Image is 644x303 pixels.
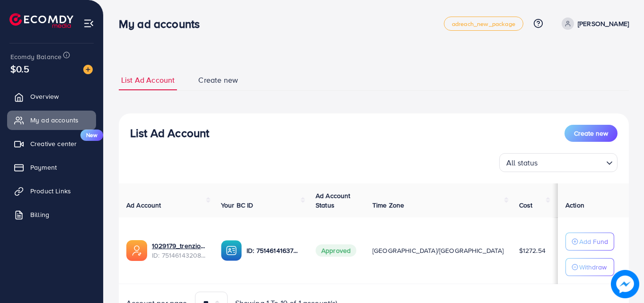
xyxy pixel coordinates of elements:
span: List Ad Account [121,75,175,86]
span: Create new [574,129,608,138]
span: Product Links [30,186,71,196]
a: [PERSON_NAME] [558,17,629,30]
img: image [611,270,639,298]
span: [GEOGRAPHIC_DATA]/[GEOGRAPHIC_DATA] [372,246,504,255]
span: Ecomdy Balance [10,52,62,61]
button: Create new [565,125,618,142]
span: Payment [30,163,57,172]
p: [PERSON_NAME] [578,18,629,29]
span: All status [504,156,540,170]
span: Time Zone [372,200,404,210]
a: Product Links [7,182,96,200]
button: Add Fund [565,233,614,251]
a: Overview [7,87,96,106]
h3: My ad accounts [119,17,207,31]
img: image [83,65,93,74]
span: Billing [30,210,49,219]
span: Cost [519,200,533,210]
div: <span class='underline'>1029179_trenziopk_1749632491413</span></br>7514614320878059537 [152,241,206,260]
a: adreach_new_package [444,17,523,31]
img: ic-ba-acc.ded83a64.svg [221,240,242,261]
input: Search for option [541,154,602,170]
span: My ad accounts [30,115,79,125]
span: Ad Account Status [316,191,351,210]
div: Search for option [499,153,618,172]
p: ID: 7514614163747110913 [247,245,300,256]
span: New [80,130,103,141]
span: $0.5 [10,62,30,76]
h3: List Ad Account [130,126,209,140]
span: Creative center [30,139,77,148]
button: Withdraw [565,258,614,276]
span: ID: 7514614320878059537 [152,251,206,260]
a: My ad accounts [7,111,96,130]
p: Add Fund [579,236,608,247]
a: Payment [7,158,96,177]
span: Overview [30,92,59,101]
span: Approved [316,244,356,257]
a: 1029179_trenziopk_1749632491413 [152,241,206,251]
img: ic-ads-acc.e4c84228.svg [126,240,147,261]
img: logo [9,13,73,28]
a: Creative centerNew [7,134,96,153]
a: Billing [7,205,96,224]
img: menu [83,18,94,29]
span: adreach_new_package [452,21,515,27]
span: $1272.54 [519,246,546,255]
span: Action [565,200,584,210]
span: Create new [198,75,238,86]
p: Withdraw [579,261,607,273]
span: Ad Account [126,200,161,210]
span: Your BC ID [221,200,254,210]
